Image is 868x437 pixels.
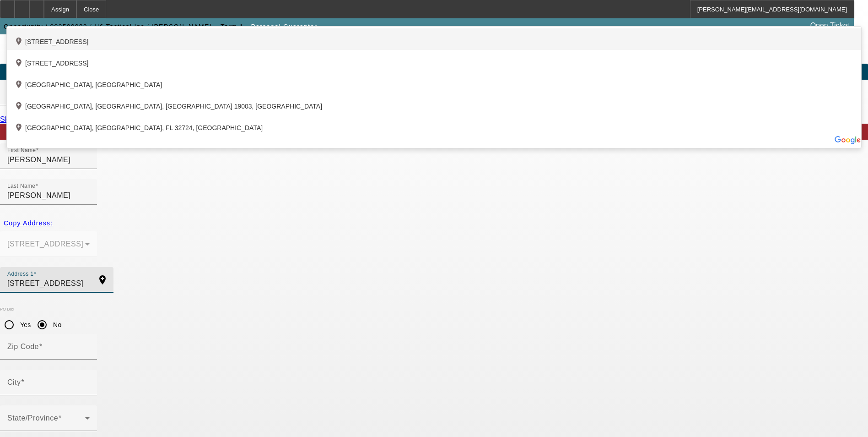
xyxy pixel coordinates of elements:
[7,50,861,71] div: [STREET_ADDRESS]
[7,378,21,386] mat-label: City
[7,271,33,277] mat-label: Address 1
[834,136,861,144] img: Powered by Google
[18,320,31,329] label: Yes
[221,23,243,30] span: Term 1
[7,183,35,189] mat-label: Last Name
[251,23,318,30] span: Personal Guarantor
[807,18,853,33] a: Open Ticket
[92,274,113,285] mat-icon: add_location
[7,28,861,50] div: [STREET_ADDRESS]
[14,123,25,134] mat-icon: add_location
[7,71,861,93] div: [GEOGRAPHIC_DATA], [GEOGRAPHIC_DATA]
[7,115,861,136] div: [GEOGRAPHIC_DATA], [GEOGRAPHIC_DATA], FL 32724, [GEOGRAPHIC_DATA]
[14,58,25,69] mat-icon: add_location
[14,101,25,112] mat-icon: add_location
[14,37,25,48] mat-icon: add_location
[7,414,58,422] mat-label: State/Province
[14,80,25,91] mat-icon: add_location
[7,343,39,350] mat-label: Zip Code
[4,23,212,30] span: Opportunity / 092500083 / H6 Tactical Inc / [PERSON_NAME]
[4,219,53,227] span: Copy Address:
[7,93,861,115] div: [GEOGRAPHIC_DATA], [GEOGRAPHIC_DATA], [GEOGRAPHIC_DATA] 19003, [GEOGRAPHIC_DATA]
[51,320,61,329] label: No
[217,18,247,35] button: Term 1
[249,18,320,35] button: Personal Guarantor
[7,147,36,153] mat-label: First Name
